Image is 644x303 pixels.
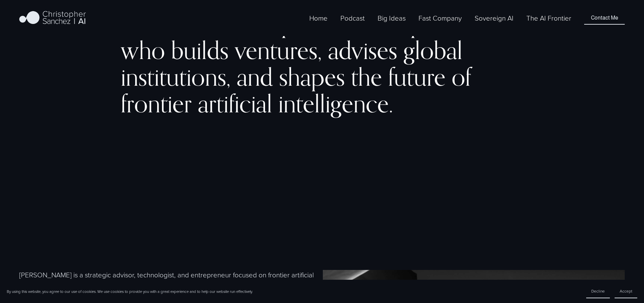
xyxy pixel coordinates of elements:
[419,12,462,24] a: folder dropdown
[19,10,86,27] img: Christopher Sanchez | AI
[591,288,605,294] span: Decline
[419,13,462,23] span: Fast Company
[586,284,610,298] button: Decline
[475,12,514,24] a: Sovereign AI
[526,12,571,24] a: The AI Frontier
[340,12,365,24] a: Podcast
[584,11,624,24] a: Contact Me
[620,288,632,294] span: Accept
[615,284,637,298] button: Accept
[309,12,328,24] a: Home
[378,12,406,24] a: folder dropdown
[378,13,406,23] span: Big Ideas
[7,289,253,294] p: By using this website, you agree to our use of cookies. We use cookies to provide you with a grea...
